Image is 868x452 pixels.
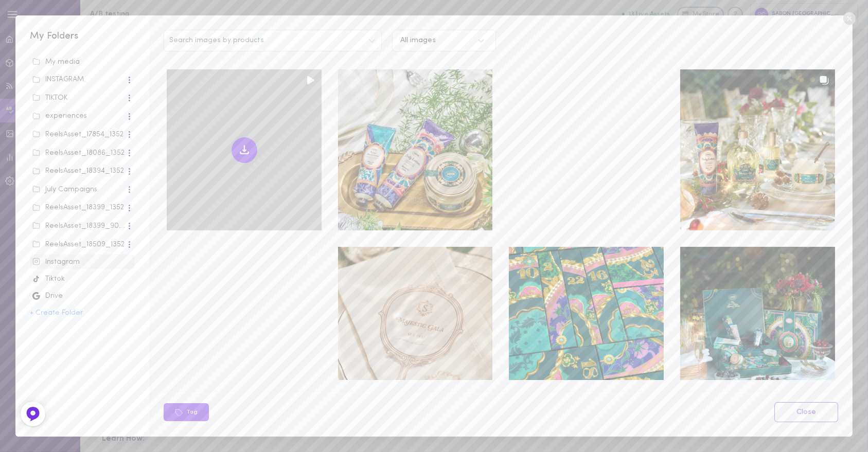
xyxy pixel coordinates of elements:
span: Search images by products [169,37,264,44]
div: Tiktok [32,274,132,284]
span: INSTAGRAM [30,71,135,87]
div: My media [32,57,132,67]
div: Search images by productsAll imagesTagClose [149,15,852,436]
span: experiences [30,108,135,123]
div: TIKTOK [32,93,126,103]
div: ReelsAsset_18086_1352 [32,148,126,158]
div: Instagram [32,257,132,267]
img: Feedback Button [25,406,41,422]
div: All images [400,37,436,44]
span: TIKTOK [30,90,135,105]
div: INSTAGRAM [32,75,126,85]
div: ReelsAsset_18399_1352 [32,203,126,213]
div: ReelsAsset_18399_9036 [32,221,126,231]
div: ReelsAsset_18509_1352 [32,240,126,250]
button: + Create Folder [30,310,83,317]
div: ReelsAsset_18394_1352 [32,166,126,176]
div: ReelsAsset_17854_1352 [32,130,126,140]
div: experiences [32,111,126,121]
span: My Folders [30,31,79,41]
span: ReelsAsset_18399_1352 [30,200,135,215]
a: Close [774,402,838,422]
span: unsorted [30,55,135,69]
div: July Campaigns [32,185,126,195]
span: July Campaigns [30,182,135,197]
div: Drive [32,291,132,301]
span: ReelsAsset_18509_1352 [30,236,135,251]
span: ReelsAsset_18086_1352 [30,144,135,160]
span: ReelsAsset_18394_1352 [30,163,135,178]
span: ReelsAsset_18399_9036 [30,218,135,233]
button: Tag [164,403,209,421]
span: ReelsAsset_17854_1352 [30,126,135,142]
